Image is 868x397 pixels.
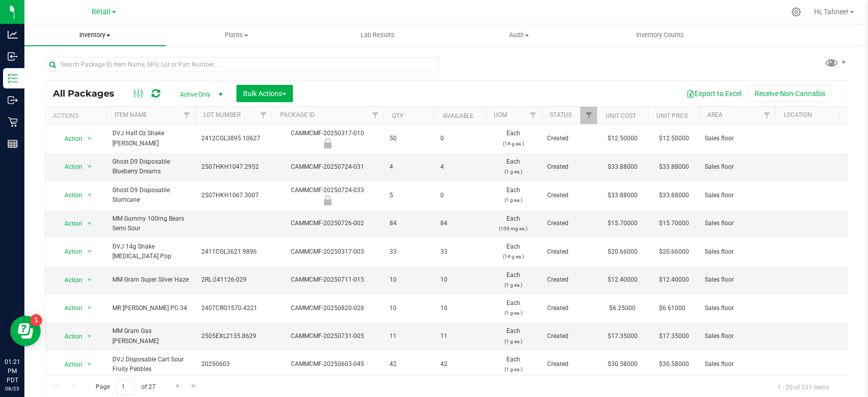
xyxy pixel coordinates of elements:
a: Qty [392,112,403,119]
span: Sales floor [705,219,769,228]
div: Actions [53,112,102,119]
inline-svg: Inventory [8,73,18,83]
div: CAMMCMF-20250317-010 [270,129,385,148]
span: Action [55,273,83,287]
span: DVJ Disposable Cart Sour Fruity Pebbles [112,355,189,374]
inline-svg: Reports [8,139,18,149]
span: 84 [440,219,479,228]
span: Each [491,326,535,346]
span: 0 [440,191,479,200]
a: Inventory [24,24,166,46]
span: select [83,273,96,287]
span: 10 [440,275,479,285]
span: DVJ Half Oz Shake [PERSON_NAME] [112,129,189,148]
span: 42 [440,359,479,369]
inline-svg: Retail [8,117,18,127]
p: (1 g ea.) [491,280,535,290]
span: Each [491,157,535,176]
td: $15.70000 [597,210,648,238]
span: Inventory Counts [622,30,698,40]
span: select [83,329,96,344]
p: (100 mg ea.) [491,224,535,233]
span: 2507HKH1067.3007 [201,191,265,200]
p: (1 g ea.) [491,195,535,205]
p: 08/23 [5,385,20,392]
p: 01:21 PM PDT [5,357,20,385]
inline-svg: Analytics [8,29,18,40]
span: select [83,188,96,202]
p: (1 g ea.) [491,167,535,176]
span: select [83,132,96,146]
span: Each [491,186,535,205]
div: CAMMCMF-20250726-002 [270,219,385,228]
span: Action [55,357,83,372]
span: Sales floor [705,359,769,369]
span: Created [547,359,591,369]
span: Created [547,191,591,200]
button: Receive Non-Cannabis [748,85,832,102]
span: $12.50000 [654,131,694,146]
span: 20250603 [201,359,265,369]
a: Filter [580,107,597,124]
p: (14 g ea.) [491,139,535,148]
span: Lab Results [347,30,408,40]
p: (1 g ea.) [491,337,535,346]
span: Page of 27 [87,379,164,395]
span: MM Gummy 100mg Bears Semi Sour [112,214,189,233]
inline-svg: Outbound [8,95,18,105]
span: Created [547,303,591,313]
button: Export to Excel [680,85,748,102]
p: (1 g ea.) [491,364,535,374]
a: Go to the next page [170,379,185,393]
a: Lot Number [203,111,240,118]
span: select [83,217,96,231]
span: Each [491,242,535,261]
span: MM Gram Super Silver Haze [112,275,189,285]
a: Filter [255,107,272,124]
span: 11 [440,331,479,341]
span: 10 [390,303,428,313]
iframe: Resource center unread badge [30,314,42,326]
span: 5 [390,191,428,200]
iframe: Resource center [10,316,41,346]
span: 4 [390,162,428,172]
span: 11 [390,331,428,341]
span: Created [547,162,591,172]
a: Inventory Counts [589,24,731,46]
button: Bulk Actions [236,85,293,102]
span: Sales floor [705,247,769,257]
span: Sales floor [705,303,769,313]
span: $6.61000 [654,301,691,316]
span: Created [547,247,591,257]
span: Ghost D9 Disposable Blueberry Dreams [112,157,189,176]
a: Plants [166,24,307,46]
div: CAMMCMF-20250603-045 [270,359,385,369]
span: DVJ 14g Shake [MEDICAL_DATA] Pop [112,242,189,261]
a: Filter [834,107,851,124]
div: CAMMCMF-20250724-033 [270,186,385,205]
span: Action [55,188,83,202]
span: select [83,245,96,259]
span: Sales floor [705,275,769,285]
inline-svg: Inbound [8,51,18,62]
a: Unit Cost [605,112,636,119]
span: Each [491,129,535,148]
span: Each [491,298,535,318]
div: Newly Received [270,138,385,148]
span: Hi, Tahnee! [814,8,849,16]
span: Action [55,245,83,259]
td: $12.50000 [597,125,648,153]
div: CAMMCMF-20250731-005 [270,331,385,341]
span: select [83,301,96,315]
span: Sales floor [705,134,769,143]
span: MM Gram Gas [PERSON_NAME] [112,326,189,346]
td: $12.40000 [597,266,648,294]
span: Bulk Actions [243,89,286,98]
span: Plants [166,30,307,40]
span: Ghost D9 Disposable Slurricane [112,186,189,205]
span: Sales floor [705,331,769,341]
span: MR [PERSON_NAME] PC-34 [112,303,189,313]
span: 2RL-241126-029 [201,275,265,285]
td: $20.66000 [597,238,648,266]
td: $33.88000 [597,181,648,210]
